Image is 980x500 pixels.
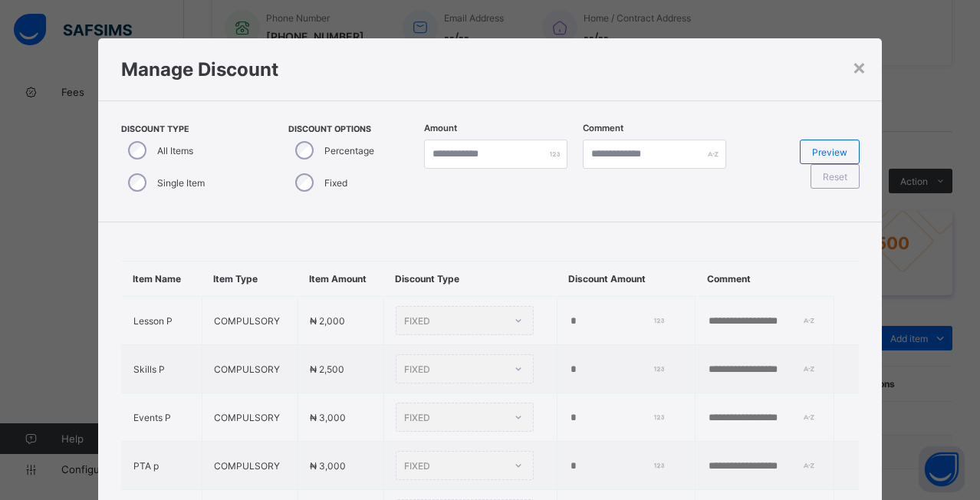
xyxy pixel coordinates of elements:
[121,442,202,490] td: PTA p
[324,145,374,156] label: Percentage
[310,412,346,423] span: ₦ 3,000
[383,262,557,297] th: Discount Type
[583,123,623,133] label: Comment
[424,123,457,133] label: Amount
[202,262,298,297] th: Item Type
[823,171,847,183] span: Reset
[121,345,202,393] td: Skills P
[121,58,859,81] h1: Manage Discount
[298,262,383,297] th: Item Amount
[121,262,202,297] th: Item Name
[310,460,346,472] span: ₦ 3,000
[157,145,193,156] label: All Items
[157,177,205,189] label: Single Item
[202,393,298,442] td: COMPULSORY
[557,262,696,297] th: Discount Amount
[310,363,344,375] span: ₦ 2,500
[202,297,298,345] td: COMPULSORY
[852,54,867,80] div: ×
[121,124,258,134] span: Discount Type
[202,442,298,490] td: COMPULSORY
[812,146,847,158] span: Preview
[288,124,416,134] span: Discount Options
[121,393,202,442] td: Events P
[202,345,298,393] td: COMPULSORY
[324,177,347,189] label: Fixed
[696,262,834,297] th: Comment
[310,315,345,327] span: ₦ 2,000
[121,297,202,345] td: Lesson P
